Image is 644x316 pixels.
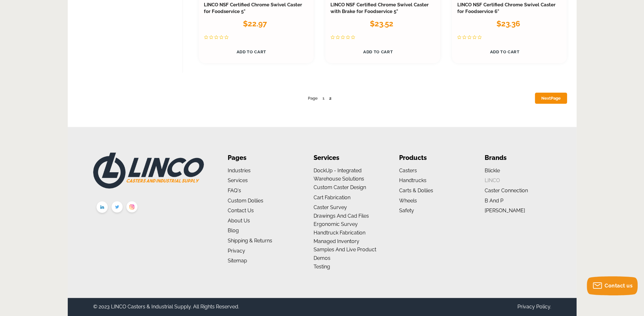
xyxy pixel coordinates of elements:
[228,258,247,264] a: Sitemap
[228,177,248,183] a: Services
[313,168,364,182] a: DockUp - Integrated Warehouse Solutions
[399,177,426,183] a: Handtrucks
[313,213,369,219] a: Drawings and Cad Files
[484,168,500,174] a: Blickle
[484,188,528,194] a: Caster Connection
[228,238,272,244] a: Shipping & Returns
[313,230,365,236] a: Handtruck Fabrication
[243,19,267,28] span: $22.97
[322,96,324,101] span: 1
[313,247,376,261] a: Samples and Live Product Demos
[484,198,503,204] a: B and P
[228,207,254,214] a: Contact Us
[228,218,250,224] a: About us
[308,96,318,101] span: Page
[370,19,393,28] span: $23.52
[399,188,433,194] a: Carts & Dollies
[399,153,465,163] li: Products
[399,168,417,174] a: Casters
[484,153,551,163] li: Brands
[313,184,366,190] a: Custom Caster Design
[95,200,110,216] img: linkedin.png
[204,2,302,15] a: LINCO NSF Certified Chrome Swivel Caster for Foodservice 5"
[93,303,239,311] div: © 2023 LINCO Casters & Industrial Supply. All Rights Reserved.
[517,304,551,310] a: Privacy Policy.
[110,200,125,215] img: twitter.png
[125,200,140,215] img: instagram.png
[93,153,204,188] img: LINCO CASTERS & INDUSTRIAL SUPPLY
[313,153,380,163] li: Services
[313,221,357,227] a: Ergonomic Survey
[237,49,266,54] span: Add to Cart
[313,194,350,201] a: Cart Fabrication
[535,93,567,104] a: NextPage
[363,49,393,54] span: Add to Cart
[587,276,638,295] button: Contact us
[330,46,426,58] a: Add to Cart
[204,46,299,58] a: Add to Cart
[228,188,241,194] a: FAQ's
[228,227,239,234] a: Blog
[313,264,330,270] a: Testing
[457,46,552,58] a: Add to Cart
[484,207,525,214] a: [PERSON_NAME]
[457,2,555,15] a: LINCO NSF Certified Chrome Swivel Caster for Foodservice 6"
[313,238,359,244] a: Managed Inventory
[551,96,561,101] span: Page
[313,204,347,210] a: Caster Survey
[329,96,331,101] a: 2
[228,153,294,163] li: Pages
[330,2,429,15] a: LINCO NSF Certified Chrome Swivel Caster with Brake for Foodservice 5"
[399,207,414,214] a: Safety
[490,49,519,54] span: Add to Cart
[228,198,263,204] a: Custom Dollies
[484,177,500,183] a: LINCO
[228,168,251,174] a: Industries
[605,283,633,289] span: Contact us
[399,198,417,204] a: Wheels
[496,19,520,28] span: $23.36
[228,248,245,254] a: Privacy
